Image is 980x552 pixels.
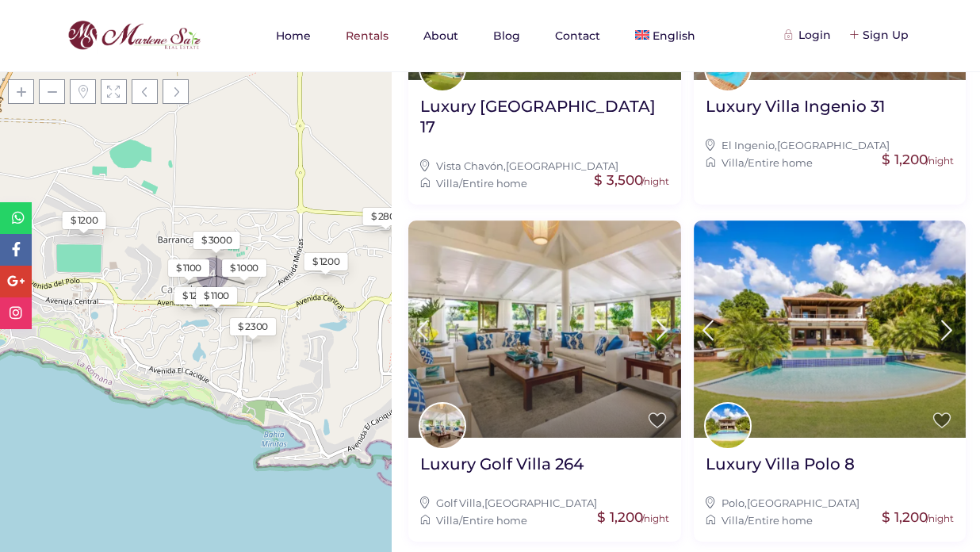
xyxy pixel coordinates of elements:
[204,289,229,303] div: $ 1100
[748,514,813,527] a: Entire home
[408,220,680,438] img: Luxury Golf Villa 264
[851,26,909,44] div: Sign Up
[506,159,618,172] a: [GEOGRAPHIC_DATA]
[436,514,459,527] a: Villa
[420,96,668,137] h2: Luxury [GEOGRAPHIC_DATA] 17
[706,136,954,154] div: ,
[484,496,597,509] a: [GEOGRAPHIC_DATA]
[722,496,745,509] a: Polo
[747,496,859,509] a: [GEOGRAPHIC_DATA]
[420,512,668,529] div: /
[748,156,813,169] a: Entire home
[77,167,315,251] div: Loading Maps
[420,174,668,192] div: /
[722,139,775,151] a: El Ingenio
[420,96,668,149] a: Luxury [GEOGRAPHIC_DATA] 17
[436,159,503,172] a: Vista Chavón
[462,514,527,527] a: Entire home
[787,26,831,44] div: Login
[420,157,668,174] div: ,
[436,496,482,509] a: Golf Villa
[371,209,402,224] div: $ 2800
[184,243,241,303] div: 4
[71,213,98,228] div: $ 1200
[230,261,258,275] div: $ 1000
[420,454,584,486] a: Luxury Golf Villa 264
[436,177,459,190] a: Villa
[176,261,201,275] div: $ 1100
[722,156,745,169] a: Villa
[63,17,205,55] img: logo
[420,494,668,512] div: ,
[706,494,954,512] div: ,
[462,177,527,190] a: Entire home
[706,454,855,486] a: Luxury Villa Polo 8
[706,512,954,529] div: /
[694,220,966,438] img: Luxury Villa Polo 8
[312,255,340,269] div: $ 1200
[706,154,954,171] div: /
[706,96,885,128] a: Luxury Villa Ingenio 31
[238,320,268,334] div: $ 2300
[722,514,745,527] a: Villa
[201,233,232,247] div: $ 3000
[706,96,885,117] h2: Luxury Villa Ingenio 31
[653,29,695,43] span: English
[777,139,890,151] a: [GEOGRAPHIC_DATA]
[706,454,855,474] h2: Luxury Villa Polo 8
[420,454,584,474] h2: Luxury Golf Villa 264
